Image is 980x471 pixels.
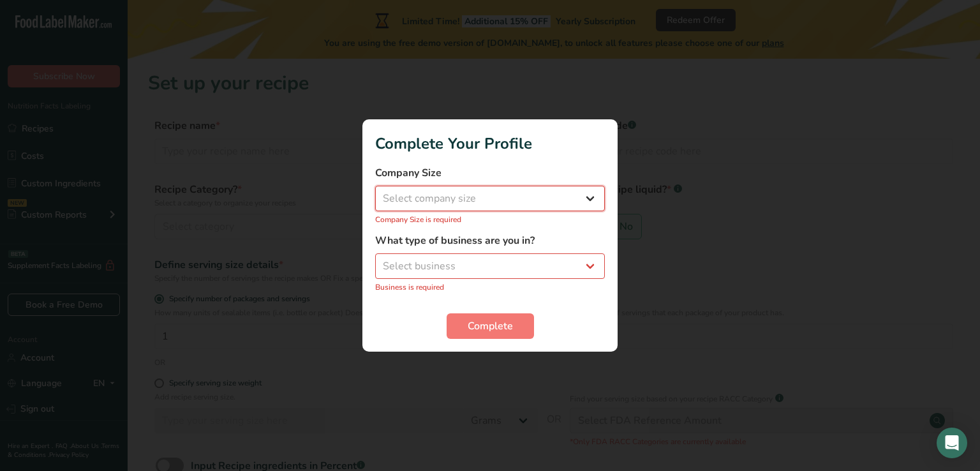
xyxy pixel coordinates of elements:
[937,428,967,458] div: Open Intercom Messenger
[375,214,605,225] p: Company Size is required
[375,132,605,155] h1: Complete Your Profile
[375,165,605,181] label: Company Size
[447,313,534,339] button: Complete
[468,318,513,334] span: Complete
[375,281,605,293] p: Business is required
[375,233,605,248] label: What type of business are you in?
